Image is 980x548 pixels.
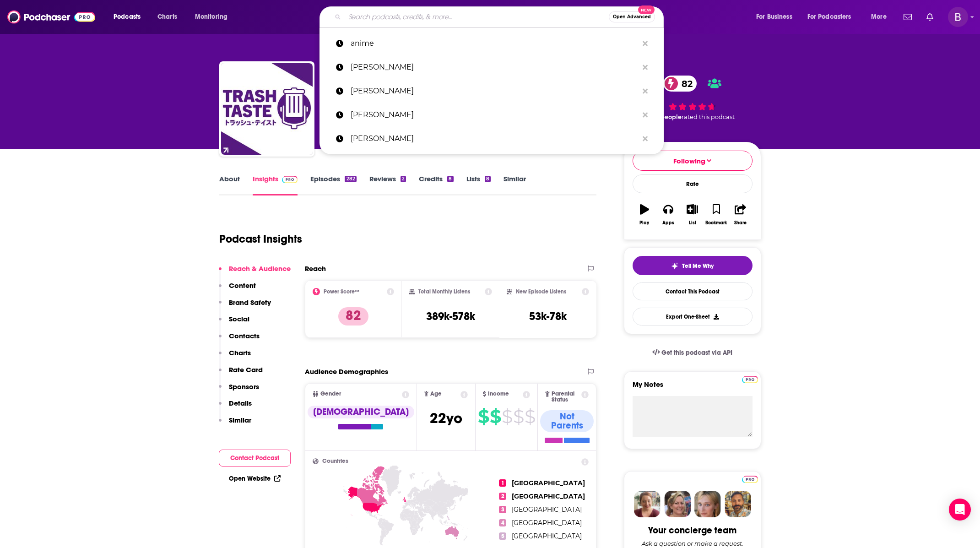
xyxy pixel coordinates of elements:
a: anime [319,32,664,55]
img: Podchaser Pro [282,176,298,183]
p: Charts [229,348,251,357]
p: Similar [229,416,251,424]
span: 4 [499,519,506,526]
a: [PERSON_NAME] [319,55,664,79]
span: Podcasts [114,11,141,23]
p: lisa phillips [351,127,638,151]
a: Show notifications dropdown [923,9,937,25]
a: [PERSON_NAME] [319,103,664,127]
img: tell me why sparkle [671,262,678,270]
div: Not Parents [540,410,594,432]
div: Open Intercom Messenger [949,499,971,521]
p: Rate Card [229,365,263,374]
img: Podchaser Pro [742,476,758,483]
span: Countries [322,458,348,464]
button: Brand Safety [219,298,271,315]
span: More [871,11,887,23]
h2: Audience Demographics [305,367,388,376]
span: [GEOGRAPHIC_DATA] [512,492,585,500]
img: User Profile [948,7,968,27]
span: 5 [499,532,506,540]
span: 2 [499,493,506,500]
img: Barbara Profile [664,491,691,517]
p: christine cocciolo [351,79,638,103]
button: Sponsors [219,382,259,399]
button: Charts [219,348,251,365]
a: Contact This Podcast [633,282,753,300]
button: open menu [750,10,804,24]
span: Following [673,157,705,165]
a: Podchaser - Follow, Share and Rate Podcasts [7,8,95,26]
a: Charts [152,10,183,24]
span: $ [490,409,501,424]
p: Content [229,281,256,290]
button: open menu [801,10,865,24]
a: Get this podcast via API [645,342,740,364]
p: Reach & Audience [229,264,291,273]
p: christine cochiolo [351,55,638,79]
button: Content [219,281,256,298]
div: 8 [485,176,491,182]
span: [GEOGRAPHIC_DATA] [512,479,585,487]
button: Contact Podcast [219,450,291,467]
a: Show notifications dropdown [900,9,915,25]
a: [PERSON_NAME] [319,79,664,103]
img: Podchaser Pro [742,376,758,383]
span: 82 [672,76,697,92]
a: Pro website [742,474,758,483]
img: Jules Profile [694,491,721,517]
p: Contacts [229,331,260,340]
label: My Notes [633,380,753,396]
p: Sponsors [229,382,259,391]
span: 3 [499,506,506,513]
button: tell me why sparkleTell Me Why [633,256,753,275]
span: Open Advanced [613,15,651,19]
span: $ [478,409,489,424]
h3: 389k-578k [426,309,475,323]
a: InsightsPodchaser Pro [253,174,298,195]
span: 22 yo [430,409,462,427]
button: Play [633,198,656,231]
span: For Podcasters [807,11,851,23]
img: Trash Taste Podcast [221,63,313,155]
span: [GEOGRAPHIC_DATA] [512,519,582,527]
div: Search podcasts, credits, & more... [328,6,672,27]
h2: Total Monthly Listens [418,288,470,295]
a: Episodes282 [310,174,356,195]
button: Reach & Audience [219,264,291,281]
img: Sydney Profile [634,491,661,517]
button: Open AdvancedNew [609,11,655,22]
span: rated this podcast [682,114,735,120]
div: Play [639,220,649,226]
button: open menu [189,10,239,24]
span: Monitoring [195,11,227,23]
div: Bookmark [705,220,727,226]
p: anime [351,32,638,55]
button: Similar [219,416,251,433]
div: List [689,220,696,226]
a: Lists8 [466,174,491,195]
span: New [638,5,655,14]
p: 82 [338,307,368,326]
span: $ [513,409,524,424]
button: open menu [107,10,152,24]
p: Details [229,399,252,407]
button: Details [219,399,252,416]
h3: 53k-78k [529,309,567,323]
img: Jon Profile [725,491,751,517]
p: nadine macaluso [351,103,638,127]
button: Share [728,198,752,231]
button: Rate Card [219,365,263,382]
div: 282 [345,176,356,182]
button: Contacts [219,331,260,348]
h2: Power Score™ [324,288,359,295]
div: Apps [662,220,674,226]
a: Pro website [742,374,758,383]
div: Share [734,220,747,226]
span: $ [525,409,535,424]
button: Bookmark [704,198,728,231]
button: Social [219,315,249,331]
span: Income [488,391,509,397]
button: open menu [865,10,898,24]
